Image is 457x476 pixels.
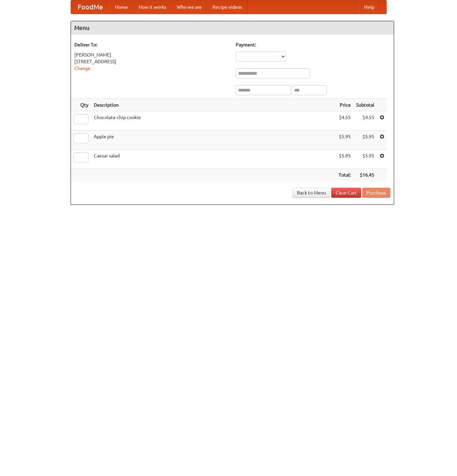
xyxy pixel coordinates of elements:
[172,0,207,14] a: Who we are
[353,169,377,181] th: $16.45
[336,150,353,169] td: $5.95
[207,0,247,14] a: Recipe videos
[91,111,336,131] td: Chocolate chip cookie
[74,51,229,58] div: [PERSON_NAME]
[74,66,90,71] a: Change
[336,111,353,131] td: $4.55
[336,169,353,181] th: Total:
[71,0,110,14] a: FoodMe
[359,0,380,14] a: Help
[336,99,353,111] th: Price
[71,21,394,35] h4: Menu
[91,99,336,111] th: Description
[133,0,172,14] a: How it works
[353,99,377,111] th: Subtotal
[331,188,361,198] a: Clear Cart
[293,188,330,198] a: Back to Menu
[353,111,377,131] td: $4.55
[91,131,336,150] td: Apple pie
[74,58,229,65] div: [STREET_ADDRESS]
[362,188,390,198] button: Purchase
[236,41,390,48] h5: Payment:
[110,0,133,14] a: Home
[74,41,229,48] h5: Deliver To:
[336,131,353,150] td: $5.95
[353,131,377,150] td: $5.95
[353,150,377,169] td: $5.95
[71,99,91,111] th: Qty
[91,150,336,169] td: Caesar salad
